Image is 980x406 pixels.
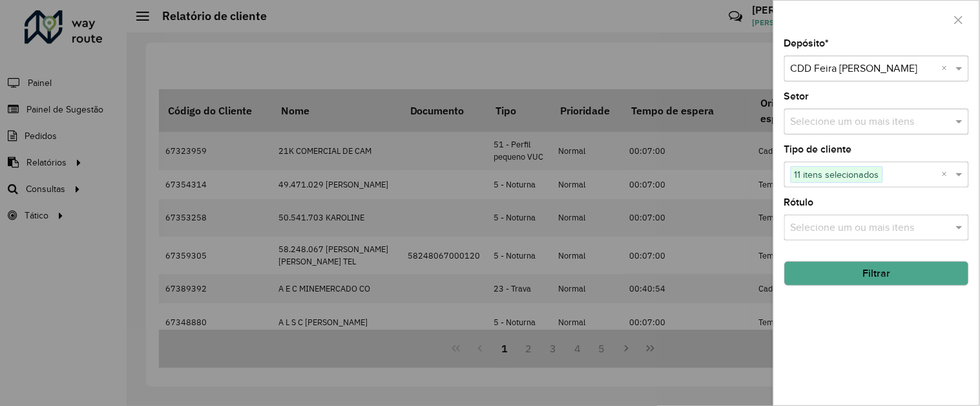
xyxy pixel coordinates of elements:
[942,61,953,76] span: Clear all
[784,36,829,51] label: Depósito
[784,261,969,286] button: Filtrar
[784,142,852,157] label: Tipo de cliente
[942,167,953,182] span: Clear all
[791,167,882,182] span: 11 itens selecionados
[784,89,809,104] label: Setor
[784,195,814,210] label: Rótulo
